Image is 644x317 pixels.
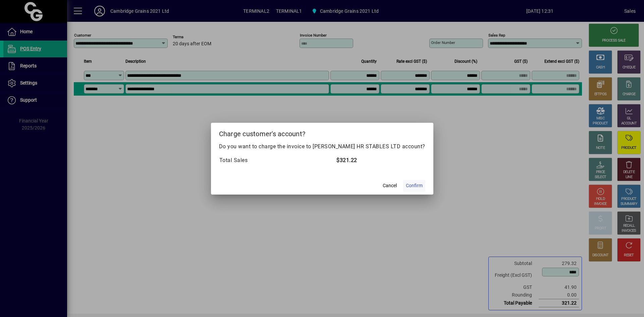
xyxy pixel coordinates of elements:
h2: Charge customer's account? [211,123,433,142]
button: Confirm [403,180,425,192]
td: $321.22 [336,156,425,165]
td: Total Sales [219,156,336,165]
p: Do you want to charge the invoice to [PERSON_NAME] HR STABLES LTD account? [219,143,425,151]
span: Cancel [383,182,397,189]
span: Confirm [406,182,423,189]
button: Cancel [379,180,400,192]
